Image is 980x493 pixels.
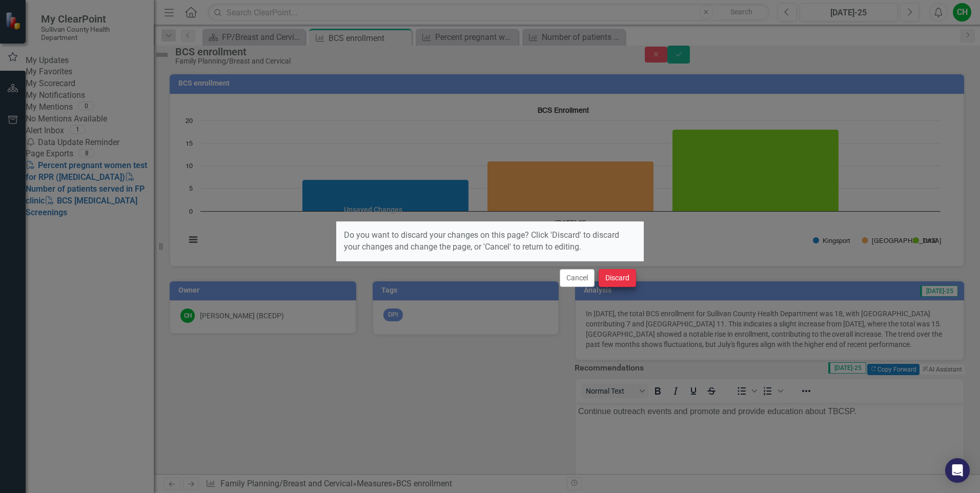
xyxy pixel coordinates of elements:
div: Do you want to discard your changes on this page? Click 'Discard' to discard your changes and cha... [336,222,644,261]
button: Discard [599,269,636,287]
button: Cancel [560,269,595,287]
p: Continue outreach events and promote and provide education about TBCSP. [3,3,385,15]
div: Open Intercom Messenger [945,458,970,483]
div: Unsaved Changes [344,206,402,214]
